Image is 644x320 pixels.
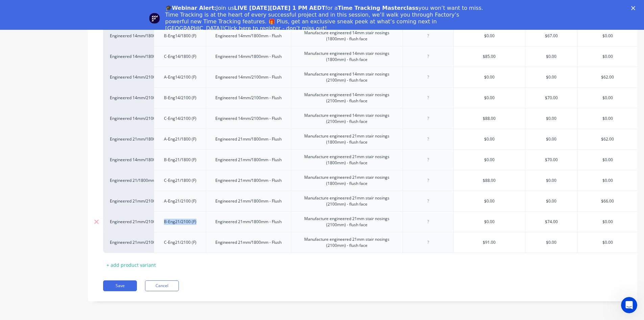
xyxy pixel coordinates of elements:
[103,129,638,149] div: Engineered 21mm/1800mm (F)A-Eng21/1800 (F)Engineered 21mm/1800mm - FlushManufacture engineered 21...
[210,176,287,185] div: Engineered 21mm/1800mm - Flush
[210,238,287,247] div: Engineered 21mm/1800mm - Flush
[525,131,577,148] div: $0.00
[103,232,638,253] div: Engineered 21mm/2100mm (F)C-Eng21/2100 (F)Engineered 21mm/1800mm - FlushManufacture engineered 21...
[103,170,638,191] div: Engineered 21/1800mm (F)C-Eng21/1800 (F)Engineered 21mm/1800mm - FlushManufacture engineered 21mm...
[577,193,638,210] div: $66.00
[110,33,147,39] div: Engineered 14mm/1800mm (F)
[103,211,638,232] div: Engineered 21mm/2100mm (F)B-Eng21/2100 (F)Engineered 21mm/1800mm - FlushManufacture engineered 21...
[210,197,287,206] div: Engineered 21mm/1800mm - Flush
[294,28,400,43] div: Manufacture engineered 14mm stair nosings (1800mm) - flush face
[294,235,400,250] div: Manufacture engineered 21mm stair nosings (2100mm) - flush face
[577,172,638,189] div: $0.00
[110,239,147,246] div: Engineered 21mm/2100mm (F)
[338,5,419,11] b: Time Tracking Masterclass
[577,69,638,86] div: $62.00
[294,173,400,188] div: Manufacture engineered 21mm stair nosings (1800mm) - flush face
[294,214,400,229] div: Manufacture engineered 21mm stair nosings (2100mm) - flush face
[110,198,147,204] div: Engineered 21mm/2100mm (F)
[294,132,400,147] div: Manufacture engineered 21mm stair nosings (1800mm) - flush face
[110,157,147,163] div: Engineered 14mm/1800mm (F)
[525,172,577,189] div: $0.00
[159,114,202,123] div: C-Eng14/2100 (F)
[294,90,400,105] div: Manufacture engineered 14mm stair nosings (2100mm) - flush face
[294,152,400,167] div: Manufacture engineered 21mm stair nosings (1800mm) - flush face
[110,115,147,122] div: Engineered 14mm/2100mm (F)
[525,48,577,65] div: $0.00
[577,151,638,168] div: $0.00
[210,73,287,82] div: Engineered 14mm/2100mm - Flush
[577,131,638,148] div: $62.00
[577,110,638,127] div: $0.00
[210,155,287,164] div: Engineered 21mm/1800mm - Flush
[454,193,525,210] div: $0.00
[621,297,637,313] iframe: Intercom live chat
[103,108,638,129] div: Engineered 14mm/2100mm (F)C-Eng14/2100 (F)Engineered 14mm/2100mm - FlushManufacture engineered 14...
[210,93,287,102] div: Engineered 14mm/2100mm - Flush
[103,25,638,46] div: Engineered 14mm/1800mm (F)B-Eng14/1800 (F)Engineered 14mm/1800mm - FlushManufacture engineered 14...
[294,70,400,85] div: Manufacture engineered 14mm stair nosings (2100mm) - flush face
[110,136,147,142] div: Engineered 21mm/1800mm (F)
[110,177,147,184] div: Engineered 21/1800mm (F)
[577,48,638,65] div: $0.00
[165,5,216,11] b: 🎓Webinar Alert:
[103,149,638,170] div: Engineered 14mm/1800mm (F)B-Eng21/1800 (F)Engineered 21mm/1800mm - FlushManufacture engineered 21...
[525,193,577,210] div: $0.00
[577,213,638,230] div: $0.00
[294,194,400,209] div: Manufacture engineered 21mm stair nosings (2100mm) - flush face
[159,238,202,247] div: C-Eng21/2100 (F)
[103,46,638,67] div: Engineered 14mm/1800mm (F)C-Eng14/1800 (F)Engineered 14mm/1800mm - FlushManufacture engineered 14...
[159,197,202,206] div: A-Eng21/2100 (F)
[224,25,327,31] a: Click here to register - don’t miss out!
[525,234,577,251] div: $0.00
[159,31,202,40] div: B-Eng14/1800 (F)
[159,217,202,226] div: B-Eng21/2100 (F)
[454,110,525,127] div: $88.00
[210,135,287,144] div: Engineered 21mm/1800mm - Flush
[159,176,202,185] div: C-Eng21/1800 (F)
[577,89,638,106] div: $0.00
[159,155,202,164] div: B-Eng21/1800 (F)
[145,280,179,291] button: Cancel
[103,260,159,270] div: + add product variant
[454,172,525,189] div: $88.00
[149,13,160,24] img: Profile image for Team
[454,131,525,148] div: $0.00
[103,191,638,211] div: Engineered 21mm/2100mm (F)A-Eng21/2100 (F)Engineered 21mm/1800mm - FlushManufacture engineered 21...
[454,213,525,230] div: $0.00
[577,234,638,251] div: $0.00
[210,114,287,123] div: Engineered 14mm/2100mm - Flush
[110,219,147,225] div: Engineered 21mm/2100mm (F)
[454,151,525,168] div: $0.00
[210,52,287,61] div: Engineered 14mm/1800mm - Flush
[454,69,525,86] div: $0.00
[159,73,202,82] div: A-Eng14/2100 (F)
[525,69,577,86] div: $0.00
[110,54,147,60] div: Engineered 14mm/1800mm (F)
[103,280,137,291] button: Save
[110,95,147,101] div: Engineered 14mm/2100mm (F)
[103,67,638,87] div: Engineered 14mm/2100mm (F)A-Eng14/2100 (F)Engineered 14mm/2100mm - FlushManufacture engineered 14...
[454,48,525,65] div: $85.00
[525,213,577,230] div: $74.00
[525,110,577,127] div: $0.00
[210,217,287,226] div: Engineered 21mm/1800mm - Flush
[159,135,202,144] div: A-Eng21/1800 (F)
[159,52,202,61] div: C-Eng14/1800 (F)
[454,89,525,106] div: $0.00
[110,74,147,80] div: Engineered 14mm/2100mm (F)
[234,5,325,11] b: LIVE [DATE][DATE] 1 PM AEDT
[103,87,638,108] div: Engineered 14mm/2100mm (F)B-Eng14/2100 (F)Engineered 14mm/2100mm - FlushManufacture engineered 14...
[294,49,400,64] div: Manufacture engineered 14mm stair nosings (1800mm) - flush face
[159,93,202,102] div: B-Eng14/2100 (F)
[454,234,525,251] div: $91.00
[165,5,484,32] div: Join us for a you won’t want to miss. Time Tracking is at the heart of every successful project a...
[525,89,577,106] div: $70.00
[210,31,287,40] div: Engineered 14mm/1800mm - Flush
[294,111,400,126] div: Manufacture engineered 14mm stair nosings (2100mm) - flush face
[525,151,577,168] div: $70.00
[631,6,638,10] div: Close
